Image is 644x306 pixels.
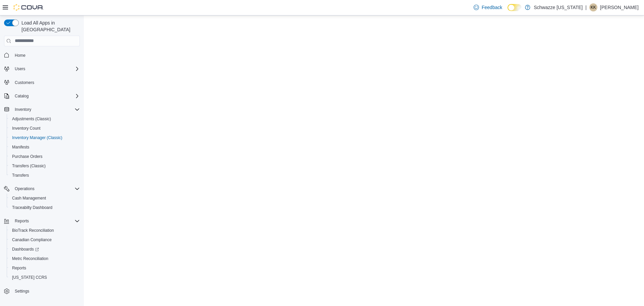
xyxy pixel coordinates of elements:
[1,184,83,193] button: Operations
[12,92,31,100] button: Catalog
[9,143,32,151] a: Manifests
[12,163,46,169] span: Transfers (Classic)
[12,105,34,114] button: Inventory
[12,247,39,252] span: Dashboards
[534,3,583,11] p: Schwazze [US_STATE]
[1,64,83,74] button: Users
[482,4,502,11] span: Feedback
[9,162,48,170] a: Transfers (Classic)
[15,53,25,58] span: Home
[12,116,51,122] span: Adjustments (Classic)
[9,124,80,132] span: Inventory Count
[12,217,80,225] span: Reports
[12,256,48,261] span: Metrc Reconciliation
[1,91,83,101] button: Catalog
[507,11,508,11] span: Dark Mode
[12,195,46,201] span: Cash Management
[9,115,80,123] span: Adjustments (Classic)
[12,79,37,87] a: Customers
[7,254,83,263] button: Metrc Reconciliation
[12,287,32,295] a: Settings
[7,193,83,203] button: Cash Management
[9,226,57,234] a: BioTrack Reconciliation
[7,142,83,152] button: Manifests
[9,226,80,234] span: BioTrack Reconciliation
[12,237,52,243] span: Canadian Compliance
[9,152,45,161] a: Purchase Orders
[9,236,54,244] a: Canadian Compliance
[15,289,29,294] span: Settings
[19,19,80,33] span: Load All Apps in [GEOGRAPHIC_DATA]
[7,171,83,180] button: Transfers
[7,263,83,273] button: Reports
[9,264,29,272] a: Reports
[9,162,80,170] span: Transfers (Classic)
[9,236,80,244] span: Canadian Compliance
[9,115,54,123] a: Adjustments (Classic)
[471,1,505,14] a: Feedback
[9,143,80,151] span: Manifests
[1,50,83,60] button: Home
[7,152,83,161] button: Purchase Orders
[9,194,49,202] a: Cash Management
[9,255,51,263] a: Metrc Reconciliation
[15,93,29,99] span: Catalog
[7,226,83,235] button: BioTrack Reconciliation
[7,203,83,212] button: Traceabilty Dashboard
[9,245,42,253] a: Dashboards
[13,4,44,11] img: Cova
[7,245,83,254] a: Dashboards
[12,287,80,295] span: Settings
[1,78,83,87] button: Customers
[12,51,28,59] a: Home
[15,80,34,85] span: Customers
[12,65,28,73] button: Users
[7,273,83,282] button: [US_STATE] CCRS
[9,171,32,179] a: Transfers
[12,228,54,233] span: BioTrack Reconciliation
[12,185,80,193] span: Operations
[9,255,80,263] span: Metrc Reconciliation
[585,3,587,11] p: |
[1,286,83,296] button: Settings
[7,235,83,245] button: Canadian Compliance
[12,65,80,73] span: Users
[9,204,55,212] a: Traceabilty Dashboard
[9,204,80,212] span: Traceabilty Dashboard
[600,3,639,11] p: [PERSON_NAME]
[12,154,43,159] span: Purchase Orders
[12,173,29,178] span: Transfers
[7,114,83,124] button: Adjustments (Classic)
[15,107,31,112] span: Inventory
[12,135,62,140] span: Inventory Manager (Classic)
[9,171,80,179] span: Transfers
[9,273,50,281] a: [US_STATE] CCRS
[15,66,25,72] span: Users
[9,152,80,161] span: Purchase Orders
[12,265,26,271] span: Reports
[591,3,596,11] span: KK
[7,133,83,142] button: Inventory Manager (Classic)
[1,216,83,226] button: Reports
[9,194,80,202] span: Cash Management
[1,105,83,114] button: Inventory
[7,161,83,171] button: Transfers (Classic)
[9,273,80,281] span: Washington CCRS
[12,51,80,59] span: Home
[15,218,29,224] span: Reports
[12,217,32,225] button: Reports
[12,78,80,87] span: Customers
[12,275,47,280] span: [US_STATE] CCRS
[12,205,52,210] span: Traceabilty Dashboard
[12,92,80,100] span: Catalog
[9,245,80,253] span: Dashboards
[12,144,29,150] span: Manifests
[12,105,80,114] span: Inventory
[9,124,43,132] a: Inventory Count
[9,134,65,142] a: Inventory Manager (Classic)
[12,126,41,131] span: Inventory Count
[9,264,80,272] span: Reports
[507,4,522,11] input: Dark Mode
[15,186,35,191] span: Operations
[9,134,80,142] span: Inventory Manager (Classic)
